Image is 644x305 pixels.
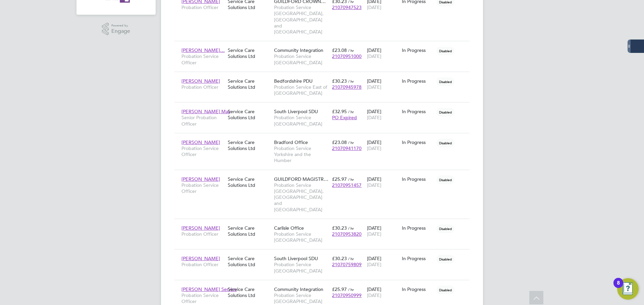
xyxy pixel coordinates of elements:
[181,4,224,10] span: Probation Officer
[226,75,272,93] div: Service Care Solutions Ltd
[367,261,381,268] span: [DATE]
[367,84,381,90] span: [DATE]
[226,44,272,63] div: Service Care Solutions Ltd
[332,78,347,84] span: £30.23
[181,139,220,145] span: [PERSON_NAME]
[367,145,381,151] span: [DATE]
[332,145,362,151] span: 21070941170
[180,283,470,288] a: [PERSON_NAME] ServiceProbation Service OfficerService Care Solutions LtdCommunity IntegrationProb...
[111,28,130,34] span: Engage
[181,84,224,90] span: Probation Officer
[348,140,354,145] span: / hr
[436,108,454,117] span: Disabled
[365,173,400,192] div: [DATE]
[367,53,381,59] span: [DATE]
[332,115,357,121] span: PO Expired
[102,23,130,35] a: Powered byEngage
[181,53,224,65] span: Probation Service Officer
[348,287,354,292] span: / hr
[436,286,454,294] span: Disabled
[274,255,318,261] span: South Liverpool SDU
[348,177,354,182] span: / hr
[226,105,272,124] div: Service Care Solutions Ltd
[367,292,381,298] span: [DATE]
[181,225,220,231] span: [PERSON_NAME]
[332,108,347,115] span: £32.95
[332,176,347,182] span: £25.97
[332,292,362,298] span: 21070950999
[332,261,362,268] span: 21070759809
[332,53,362,59] span: 21070951000
[367,182,381,188] span: [DATE]
[332,47,347,53] span: £23.08
[181,47,225,53] span: [PERSON_NAME]…
[332,139,347,145] span: £23.08
[181,255,220,261] span: [PERSON_NAME]
[365,283,400,302] div: [DATE]
[274,47,323,53] span: Community Integration
[274,292,329,304] span: Probation Service [GEOGRAPHIC_DATA]
[348,79,354,84] span: / hr
[332,182,362,188] span: 21070951457
[402,225,433,231] div: In Progress
[332,286,347,292] span: £25.97
[274,261,329,274] span: Probation Service [GEOGRAPHIC_DATA]
[111,23,130,28] span: Powered by
[226,252,272,271] div: Service Care Solutions Ltd
[402,47,433,53] div: In Progress
[274,53,329,65] span: Probation Service [GEOGRAPHIC_DATA]
[402,108,433,115] div: In Progress
[180,252,470,257] a: [PERSON_NAME]Probation OfficerService Care Solutions LtdSouth Liverpool SDUProbation Service [GEO...
[180,105,470,110] a: [PERSON_NAME] MaySenior Probation OfficerService Care Solutions LtdSouth Liverpool SDUProbation S...
[181,182,224,194] span: Probation Service Officer
[332,231,362,237] span: 21070953820
[181,231,224,237] span: Probation Officer
[274,176,328,182] span: GUILDFORD MAGISTR…
[436,255,454,263] span: Disabled
[274,84,329,96] span: Probation Service East of [GEOGRAPHIC_DATA]
[365,105,400,124] div: [DATE]
[365,136,400,155] div: [DATE]
[180,74,470,80] a: [PERSON_NAME]Probation OfficerService Care Solutions LtdBedfordshire PDUProbation Service East of...
[436,224,454,233] span: Disabled
[180,44,470,49] a: [PERSON_NAME]…Probation Service OfficerService Care Solutions LtdCommunity IntegrationProbation S...
[226,222,272,240] div: Service Care Solutions Ltd
[348,109,354,114] span: / hr
[274,145,329,164] span: Probation Service Yorkshire and the Humber
[274,182,329,213] span: Probation Service [GEOGRAPHIC_DATA], [GEOGRAPHIC_DATA] and [GEOGRAPHIC_DATA]
[181,145,224,157] span: Probation Service Officer
[365,222,400,240] div: [DATE]
[181,176,220,182] span: [PERSON_NAME]
[181,261,224,268] span: Probation Officer
[181,115,224,127] span: Senior Probation Officer
[180,136,470,141] a: [PERSON_NAME]Probation Service OfficerService Care Solutions LtdBradford OfficeProbation Service ...
[226,136,272,155] div: Service Care Solutions Ltd
[348,48,354,53] span: / hr
[402,78,433,84] div: In Progress
[436,139,454,147] span: Disabled
[332,4,362,10] span: 21070947523
[617,278,639,300] button: Open Resource Center, 8 new notifications
[180,221,470,227] a: [PERSON_NAME]Probation OfficerService Care Solutions LtdCarlisle OfficeProbation Service [GEOGRAP...
[181,78,220,84] span: [PERSON_NAME]
[226,173,272,192] div: Service Care Solutions Ltd
[367,115,381,121] span: [DATE]
[274,78,313,84] span: Bedfordshire PDU
[348,226,354,231] span: / hr
[274,231,329,243] span: Probation Service [GEOGRAPHIC_DATA]
[274,108,318,115] span: South Liverpool SDU
[367,231,381,237] span: [DATE]
[617,283,620,292] div: 8
[274,4,329,35] span: Probation Service [GEOGRAPHIC_DATA], [GEOGRAPHIC_DATA] and [GEOGRAPHIC_DATA]
[180,172,470,178] a: [PERSON_NAME]Probation Service OfficerService Care Solutions LtdGUILDFORD MAGISTR…Probation Servi...
[402,255,433,261] div: In Progress
[365,75,400,93] div: [DATE]
[274,225,304,231] span: Carlisle Office
[402,139,433,145] div: In Progress
[332,84,362,90] span: 21070945978
[181,108,230,115] span: [PERSON_NAME] May
[181,292,224,304] span: Probation Service Officer
[181,286,237,292] span: [PERSON_NAME] Service
[436,175,454,184] span: Disabled
[274,139,308,145] span: Bradford Office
